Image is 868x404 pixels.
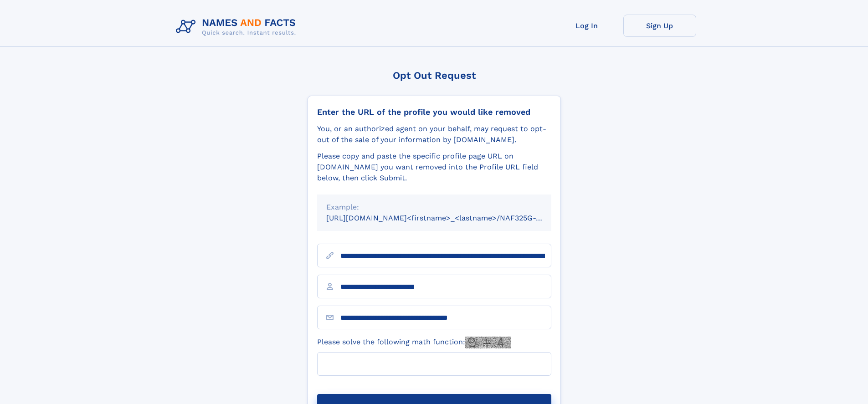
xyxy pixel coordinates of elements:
a: Log In [550,15,623,37]
div: Example: [326,202,542,213]
a: Sign Up [623,15,696,37]
img: Logo Names and Facts [172,15,303,39]
div: You, or an authorized agent on your behalf, may request to opt-out of the sale of your informatio... [317,123,551,145]
div: Please copy and paste the specific profile page URL on [DOMAIN_NAME] you want removed into the Pr... [317,151,551,184]
div: Opt Out Request [308,70,561,81]
div: Enter the URL of the profile you would like removed [317,107,551,117]
small: [URL][DOMAIN_NAME]<firstname>_<lastname>/NAF325G-xxxxxxxx [326,214,569,222]
label: Please solve the following math function: [317,337,511,348]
